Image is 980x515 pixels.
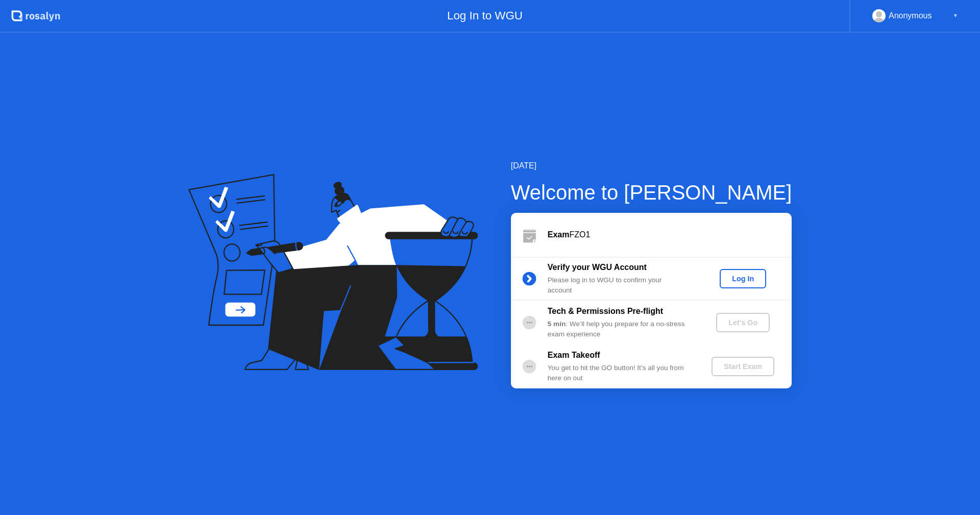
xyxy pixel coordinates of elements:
[720,318,766,327] div: Let's Go
[548,275,695,296] div: Please log in to WGU to confirm your account
[548,229,792,241] div: FZO1
[548,230,570,239] b: Exam
[548,320,566,328] b: 5 min
[548,263,647,272] b: Verify your WGU Account
[953,9,958,22] div: ▼
[716,313,770,332] button: Let's Go
[548,351,600,359] b: Exam Takeoff
[548,319,695,340] div: : We’ll help you prepare for a no-stress exam experience
[548,307,663,315] b: Tech & Permissions Pre-flight
[511,160,792,172] div: [DATE]
[716,362,770,371] div: Start Exam
[889,9,932,22] div: Anonymous
[511,177,792,208] div: Welcome to [PERSON_NAME]
[548,363,695,384] div: You get to hit the GO button! It’s all you from here on out
[724,275,762,283] div: Log In
[720,269,766,288] button: Log In
[712,357,774,376] button: Start Exam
